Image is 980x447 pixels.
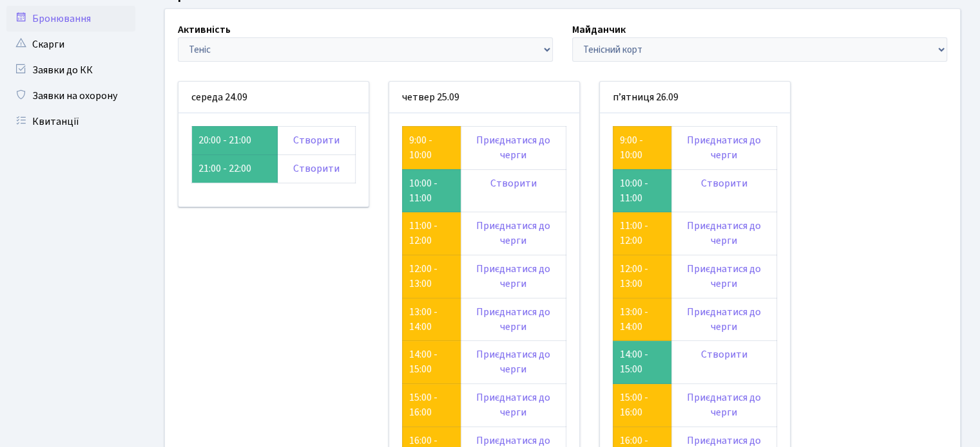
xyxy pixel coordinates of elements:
[178,82,369,113] div: середа 24.09
[572,22,626,37] label: Майданчик
[6,6,135,32] a: Бронювання
[409,262,437,291] a: 12:00 - 13:00
[178,22,231,37] label: Активність
[476,305,550,334] a: Приєднатися до черги
[620,262,648,291] a: 12:00 - 13:00
[620,133,643,162] a: 9:00 - 10:00
[6,32,135,57] a: Скарги
[476,347,550,376] a: Приєднатися до черги
[6,109,135,134] a: Квитанції
[620,219,648,248] a: 11:00 - 12:00
[476,133,550,162] a: Приєднатися до черги
[620,390,648,419] a: 15:00 - 16:00
[389,82,579,113] div: четвер 25.09
[613,169,671,212] td: 10:00 - 11:00
[613,341,671,384] td: 14:00 - 15:00
[192,126,278,154] td: 20:00 - 21:00
[476,390,550,419] a: Приєднатися до черги
[409,305,437,334] a: 13:00 - 14:00
[600,82,790,113] div: п’ятниця 26.09
[409,390,437,419] a: 15:00 - 16:00
[192,154,278,183] td: 21:00 - 22:00
[687,305,761,334] a: Приєднатися до черги
[402,169,461,212] td: 10:00 - 11:00
[293,161,340,176] a: Створити
[409,133,432,162] a: 9:00 - 10:00
[490,176,537,190] a: Створити
[6,83,135,109] a: Заявки на охорону
[620,305,648,334] a: 13:00 - 14:00
[701,176,747,190] a: Створити
[476,262,550,291] a: Приєднатися до черги
[6,57,135,83] a: Заявки до КК
[687,133,761,162] a: Приєднатися до черги
[293,133,340,147] a: Створити
[409,219,437,248] a: 11:00 - 12:00
[476,219,550,248] a: Приєднатися до черги
[409,347,437,376] a: 14:00 - 15:00
[687,390,761,419] a: Приєднатися до черги
[687,219,761,248] a: Приєднатися до черги
[687,262,761,291] a: Приєднатися до черги
[701,347,747,361] a: Створити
